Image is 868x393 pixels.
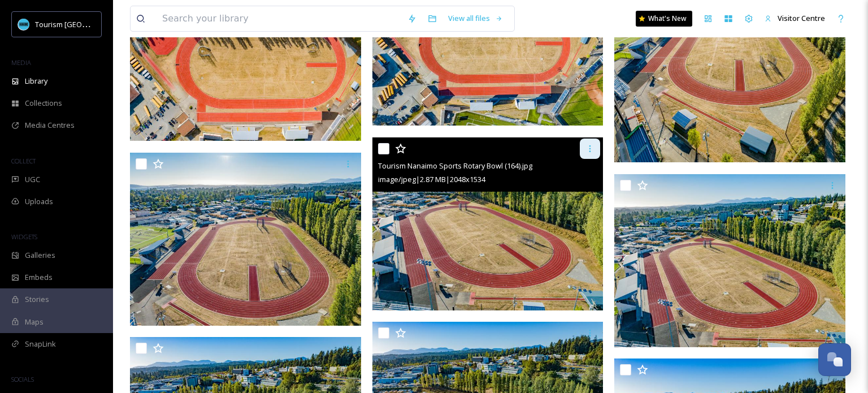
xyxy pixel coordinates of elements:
[25,76,47,87] span: Library
[157,6,402,31] input: Search your library
[778,13,825,23] span: Visitor Centre
[25,174,40,185] span: UGC
[25,317,44,327] span: Maps
[35,19,136,29] span: Tourism [GEOGRAPHIC_DATA]
[11,58,31,67] span: MEDIA
[25,250,55,261] span: Galleries
[25,294,49,305] span: Stories
[25,339,56,349] span: SnapLink
[818,343,851,376] button: Open Chat
[11,232,37,241] span: WIDGETS
[11,375,34,383] span: SOCIALS
[11,157,36,165] span: COLLECT
[759,7,831,29] a: Visitor Centre
[372,137,604,310] img: Tourism Nanaimo Sports Rotary Bowl (164).jpg
[614,174,845,347] img: Tourism Nanaimo Sports Rotary Bowl (163).jpg
[442,7,509,29] a: View all files
[25,196,53,207] span: Uploads
[636,11,692,27] a: What's New
[378,161,532,171] span: Tourism Nanaimo Sports Rotary Bowl (164).jpg
[130,153,361,326] img: Tourism Nanaimo Sports Rotary Bowl (165).jpg
[25,98,62,109] span: Collections
[18,19,29,30] img: tourism_nanaimo_logo.jpeg
[25,272,53,283] span: Embeds
[378,174,485,184] span: image/jpeg | 2.87 MB | 2048 x 1534
[25,120,75,131] span: Media Centres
